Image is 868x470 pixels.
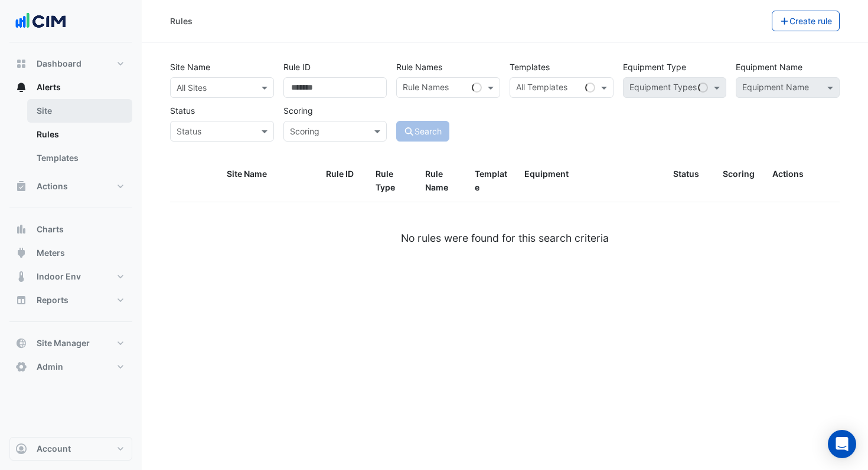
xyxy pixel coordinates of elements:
[283,100,313,121] label: Scoring
[9,265,132,288] button: Indoor Env
[475,167,510,195] div: Template
[9,241,132,265] button: Meters
[15,294,27,306] app-icon: Reports
[15,180,27,192] app-icon: Actions
[524,167,659,181] div: Equipment
[27,146,132,170] a: Templates
[628,81,697,96] div: Equipment Types
[740,81,809,96] div: Equipment Name
[37,180,68,192] span: Actions
[37,443,71,455] span: Account
[401,81,449,96] div: Rule Names
[37,247,65,259] span: Meters
[15,58,27,70] app-icon: Dashboard
[170,100,195,121] label: Status
[723,167,758,181] div: Scoring
[170,57,210,77] label: Site Name
[9,75,132,99] button: Alerts
[736,57,802,77] label: Equipment Name
[9,52,132,75] button: Dashboard
[15,271,27,282] app-icon: Indoor Env
[27,99,132,123] a: Site
[673,167,709,181] div: Status
[27,123,132,146] a: Rules
[15,337,27,349] app-icon: Site Manager
[15,361,27,373] app-icon: Admin
[396,57,442,77] label: Rule Names
[9,437,132,461] button: Account
[326,167,361,181] div: Rule ID
[283,57,311,77] label: Rule ID
[37,81,61,93] span: Alerts
[9,331,132,355] button: Site Manager
[37,294,68,306] span: Reports
[828,430,856,458] div: Open Intercom Messenger
[15,247,27,259] app-icon: Meters
[9,175,132,198] button: Actions
[170,231,840,246] div: No rules were found for this search criteria
[425,167,461,195] div: Rule Name
[15,81,27,93] app-icon: Alerts
[37,361,63,373] span: Admin
[623,57,686,77] label: Equipment Type
[9,288,132,312] button: Reports
[37,271,81,282] span: Indoor Env
[772,11,840,31] button: Create rule
[9,355,132,379] button: Admin
[514,81,567,96] div: All Templates
[9,99,132,175] div: Alerts
[37,224,64,235] span: Charts
[510,57,550,77] label: Templates
[772,167,833,181] div: Actions
[170,15,192,27] div: Rules
[9,218,132,241] button: Charts
[37,58,81,70] span: Dashboard
[376,167,411,195] div: Rule Type
[15,224,27,235] app-icon: Charts
[227,167,312,181] div: Site Name
[37,337,90,349] span: Site Manager
[14,9,67,33] img: Company Logo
